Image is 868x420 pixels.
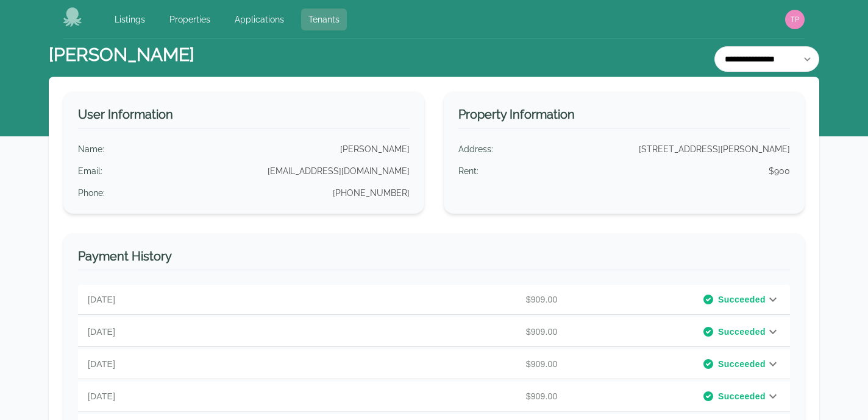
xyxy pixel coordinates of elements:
[639,143,790,155] p: [STREET_ADDRESS][PERSON_NAME]
[325,293,562,306] p: $909.00
[88,358,325,370] p: [DATE]
[78,317,790,346] div: [DATE]$909.00Succeeded
[88,390,325,402] p: [DATE]
[458,165,478,177] p: Rent :
[162,9,218,30] a: Properties
[49,44,194,72] h1: [PERSON_NAME]
[78,143,104,155] p: Name :
[88,293,325,306] p: [DATE]
[718,293,766,306] span: Succeeded
[458,143,493,155] p: Address :
[718,358,766,370] span: Succeeded
[78,349,790,379] div: [DATE]$909.00Succeeded
[340,143,410,155] p: [PERSON_NAME]
[325,358,562,370] p: $909.00
[268,165,410,177] p: [EMAIL_ADDRESS][DOMAIN_NAME]
[301,9,347,30] a: Tenants
[78,187,105,199] p: Phone :
[88,326,325,338] p: [DATE]
[78,165,102,177] p: Email :
[333,187,410,199] p: [PHONE_NUMBER]
[718,390,766,402] span: Succeeded
[458,106,790,128] h3: Property Information
[78,382,790,411] div: [DATE]$909.00Succeeded
[78,106,410,128] h3: User Information
[325,390,562,402] p: $909.00
[718,326,766,338] span: Succeeded
[78,248,790,270] h3: Payment History
[227,9,291,30] a: Applications
[78,285,790,314] div: [DATE]$909.00Succeeded
[107,9,152,30] a: Listings
[325,326,562,338] p: $909.00
[769,165,790,177] p: $900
